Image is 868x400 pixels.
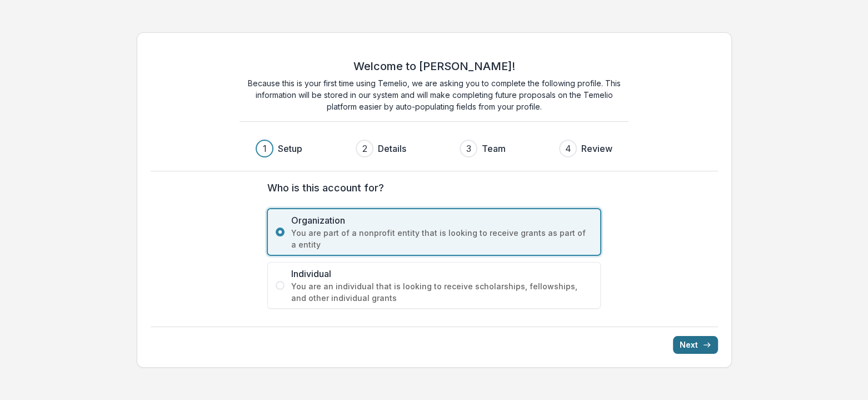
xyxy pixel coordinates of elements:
[291,267,592,280] span: Individual
[482,142,506,155] h3: Team
[291,227,592,250] span: You are part of a nonprofit entity that is looking to receive grants as part of a entity
[263,142,267,155] div: 1
[565,142,571,155] div: 4
[362,142,367,155] div: 2
[353,60,515,73] h2: Welcome to [PERSON_NAME]!
[256,140,612,157] div: Progress
[278,142,302,155] h3: Setup
[240,77,628,112] p: Because this is your first time using Temelio, we are asking you to complete the following profil...
[267,180,594,195] label: Who is this account for?
[378,142,406,155] h3: Details
[466,142,471,155] div: 3
[673,336,718,354] button: Next
[291,214,592,227] span: Organization
[291,280,592,304] span: You are an individual that is looking to receive scholarships, fellowships, and other individual ...
[581,142,612,155] h3: Review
